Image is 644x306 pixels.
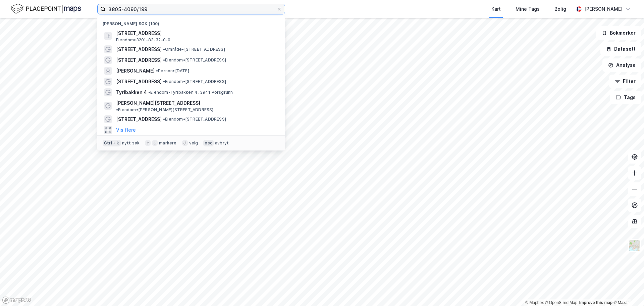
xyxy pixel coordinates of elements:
[2,296,32,304] a: Mapbox homepage
[516,5,540,13] div: Mine Tags
[525,300,544,305] a: Mapbox
[106,4,277,14] input: Søk på adresse, matrikkel, gårdeiere, leietakere eller personer
[97,16,285,28] div: [PERSON_NAME] søk (100)
[116,126,136,134] button: Vis flere
[116,67,155,75] span: [PERSON_NAME]
[610,91,641,104] button: Tags
[163,117,165,122] span: •
[602,58,641,72] button: Analyse
[189,140,198,146] div: velg
[156,68,158,73] span: •
[163,117,226,122] span: Eiendom • [STREET_ADDRESS]
[116,29,277,37] span: [STREET_ADDRESS]
[116,56,162,64] span: [STREET_ADDRESS]
[116,107,118,112] span: •
[610,274,644,306] div: Kontrollprogram for chat
[11,3,81,15] img: logo.f888ab2527a4732fd821a326f86c7f29.svg
[203,140,214,146] div: esc
[122,140,140,146] div: nytt søk
[116,37,170,43] span: Eiendom • 3201-83-32-0-0
[579,300,612,305] a: Improve this map
[116,107,214,113] span: Eiendom • [PERSON_NAME][STREET_ADDRESS]
[554,5,566,13] div: Bolig
[163,57,165,62] span: •
[163,79,165,84] span: •
[545,300,578,305] a: OpenStreetMap
[116,88,147,96] span: Tyribakken 4
[116,78,162,86] span: [STREET_ADDRESS]
[628,239,641,252] img: Z
[159,140,176,146] div: markere
[116,45,162,53] span: [STREET_ADDRESS]
[215,140,229,146] div: avbryt
[103,140,121,146] div: Ctrl + k
[596,26,641,40] button: Bokmerker
[609,75,641,88] button: Filter
[163,47,225,52] span: Område • [STREET_ADDRESS]
[116,99,200,107] span: [PERSON_NAME][STREET_ADDRESS]
[491,5,501,13] div: Kart
[116,115,162,123] span: [STREET_ADDRESS]
[163,57,226,63] span: Eiendom • [STREET_ADDRESS]
[600,42,641,56] button: Datasett
[584,5,623,13] div: [PERSON_NAME]
[156,68,189,74] span: Person • [DATE]
[163,79,226,84] span: Eiendom • [STREET_ADDRESS]
[148,90,150,95] span: •
[610,274,644,306] iframe: Chat Widget
[163,47,165,52] span: •
[148,90,233,95] span: Eiendom • Tyribakken 4, 3941 Porsgrunn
